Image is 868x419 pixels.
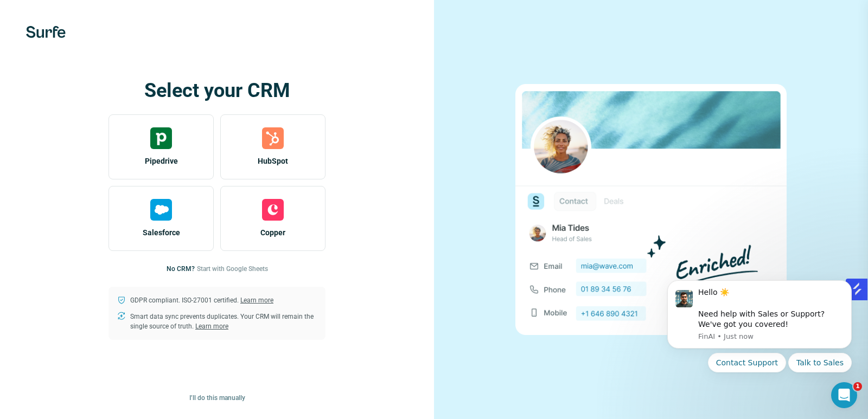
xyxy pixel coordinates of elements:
[143,227,180,238] span: Salesforce
[150,199,172,221] img: salesforce's logo
[831,382,857,408] iframe: Intercom live chat
[262,127,284,149] img: hubspot's logo
[182,390,253,406] button: I’ll do this manually
[130,295,273,305] p: GDPR compliant. ISO-27001 certified.
[240,296,273,304] a: Learn more
[26,26,66,38] img: Surfe's logo
[197,264,268,274] button: Start with Google Sheets
[130,312,317,331] p: Smart data sync prevents duplicates. Your CRM will remain the single source of truth.
[189,393,245,403] span: I’ll do this manually
[258,156,288,166] span: HubSpot
[167,264,195,274] p: No CRM?
[515,84,787,335] img: none image
[651,267,868,414] iframe: Intercom notifications message
[262,199,284,221] img: copper's logo
[260,227,285,238] span: Copper
[145,156,178,166] span: Pipedrive
[150,127,172,149] img: pipedrive's logo
[853,382,862,391] span: 1
[108,80,325,101] h1: Select your CRM
[195,323,228,330] a: Learn more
